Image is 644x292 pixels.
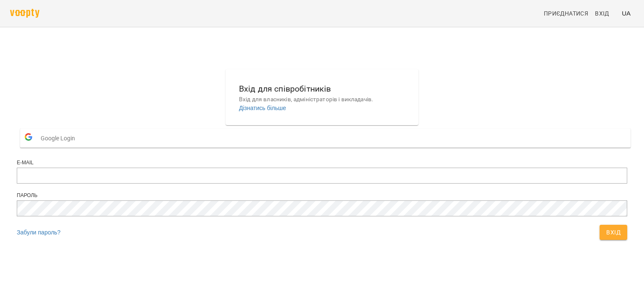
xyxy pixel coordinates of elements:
[239,82,405,95] h6: Вхід для співробітників
[544,8,588,18] span: Приєднатися
[600,225,627,240] button: Вхід
[17,192,627,199] div: Пароль
[592,6,618,21] a: Вхід
[239,95,405,104] p: Вхід для власників, адміністраторів і викладачів.
[618,5,634,21] button: UA
[595,8,609,18] span: Вхід
[622,9,631,18] span: UA
[17,229,60,236] a: Забули пароль?
[17,159,627,166] div: E-mail
[232,76,412,119] button: Вхід для співробітниківВхід для власників, адміністраторів і викладачів.Дізнатись більше
[606,227,621,237] span: Вхід
[540,6,592,21] a: Приєднатися
[41,130,79,147] span: Google Login
[20,129,631,147] button: Google Login
[10,9,39,18] img: voopty.png
[239,105,286,111] a: Дізнатись більше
